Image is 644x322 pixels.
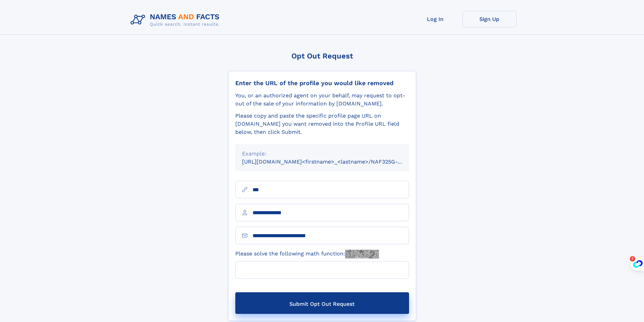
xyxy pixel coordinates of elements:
[242,150,402,158] div: Example:
[228,52,416,60] div: Opt Out Request
[235,292,409,314] button: Submit Opt Out Request
[235,250,379,258] label: Please solve the following math function:
[235,79,409,87] div: Enter the URL of the profile you would like removed
[235,92,409,108] div: You, or an authorized agent on your behalf, may request to opt-out of the sale of your informatio...
[128,11,225,29] img: Logo Names and Facts
[242,158,422,165] small: [URL][DOMAIN_NAME]<firstname>_<lastname>/NAF325G-xxxxxxxx
[235,112,409,136] div: Please copy and paste the specific profile page URL on [DOMAIN_NAME] you want removed into the Pr...
[408,11,462,27] a: Log In
[462,11,517,27] a: Sign Up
